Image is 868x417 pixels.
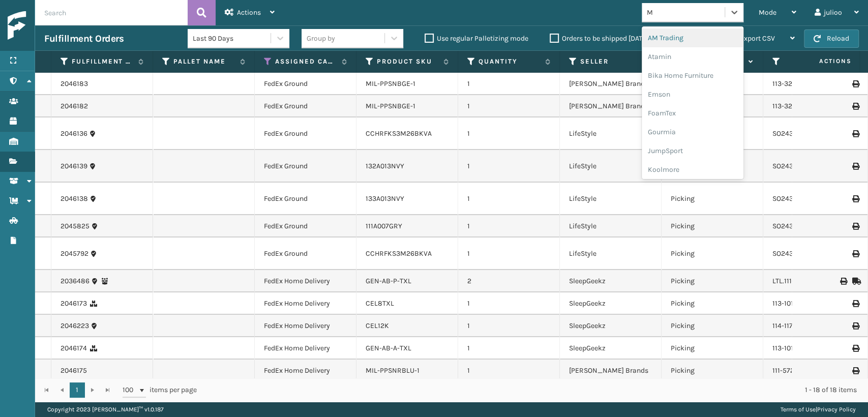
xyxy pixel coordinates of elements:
[61,79,88,89] a: 2046183
[740,34,775,43] span: Export CSV
[366,194,404,203] a: 133A013NVY
[366,222,402,230] a: 111A007GRY
[458,360,560,382] td: 1
[173,57,235,66] label: Pallet Name
[366,249,432,258] a: CCHRFKS3M26BKVA
[817,406,856,413] a: Privacy Policy
[425,34,528,43] label: Use regular Palletizing mode
[237,8,261,17] span: Actions
[787,53,857,70] span: Actions
[852,130,858,137] i: Print Label
[560,117,662,150] td: LifeStyle
[642,28,743,47] div: AM Trading
[781,402,856,417] div: |
[255,315,356,337] td: FedEx Home Delivery
[61,221,89,231] a: 2045825
[458,183,560,215] td: 1
[255,215,356,237] td: FedEx Ground
[458,237,560,270] td: 1
[560,215,662,237] td: LifeStyle
[662,292,763,315] td: Picking
[255,337,356,360] td: FedEx Home Delivery
[560,183,662,215] td: LifeStyle
[852,223,858,230] i: Print Label
[662,270,763,292] td: Picking
[255,95,356,117] td: FedEx Ground
[662,315,763,337] td: Picking
[458,315,560,337] td: 1
[763,117,865,150] td: SO2439089
[366,299,394,308] a: CEL8TXL
[61,101,88,111] a: 2046182
[61,276,89,286] a: 2036486
[193,33,272,44] div: Last 90 Days
[804,29,859,48] button: Reload
[44,33,124,45] h3: Fulfillment Orders
[458,337,560,360] td: 1
[61,129,87,139] a: 2046136
[662,237,763,270] td: Picking
[366,277,411,285] a: GEN-AB-P-TXL
[852,345,858,352] i: Print Label
[763,237,865,270] td: SO2438993
[366,344,411,352] a: GEN-AB-A-TXL
[366,162,404,170] a: 132A013NVY
[458,117,560,150] td: 1
[763,337,865,360] td: 113-1011885-5661851
[852,367,858,374] i: Print Label
[458,95,560,117] td: 1
[763,315,865,337] td: 114-1174878-8027422
[458,292,560,315] td: 1
[61,321,89,331] a: 2046223
[255,237,356,270] td: FedEx Ground
[560,292,662,315] td: SleepGeekz
[458,150,560,183] td: 1
[255,292,356,315] td: FedEx Home Delivery
[763,270,865,292] td: LTL.111-6652439-1462644
[642,123,743,141] div: Gourmia
[366,321,389,330] a: CEL12K
[61,299,87,309] a: 2046173
[763,183,865,215] td: SO2439090
[255,73,356,95] td: FedEx Ground
[123,382,197,398] span: items per page
[560,73,662,95] td: [PERSON_NAME] Brands
[366,102,415,110] a: MIL-PPSNBGE-1
[852,195,858,202] i: Print Label
[662,183,763,215] td: Picking
[255,270,356,292] td: FedEx Home Delivery
[642,160,743,179] div: Koolmore
[366,129,432,138] a: CCHRFKS3M26BKVA
[255,183,356,215] td: FedEx Ground
[123,385,138,395] span: 100
[852,322,858,330] i: Print Label
[211,385,857,395] div: 1 - 18 of 18 items
[255,150,356,183] td: FedEx Ground
[763,215,865,237] td: SO2439039
[781,406,816,413] a: Terms of Use
[852,80,858,87] i: Print Label
[47,402,164,417] p: Copyright 2023 [PERSON_NAME]™ v 1.0.187
[275,57,337,66] label: Assigned Carrier Service
[560,95,662,117] td: [PERSON_NAME] Brands
[70,382,85,398] a: 1
[852,300,858,307] i: Print Label
[763,73,865,95] td: 113-3216166-5390600
[61,249,88,259] a: 2045792
[662,360,763,382] td: Picking
[255,360,356,382] td: FedEx Home Delivery
[307,33,335,44] div: Group by
[61,194,88,204] a: 2046138
[560,237,662,270] td: LifeStyle
[662,337,763,360] td: Picking
[852,250,858,257] i: Print Label
[458,215,560,237] td: 1
[366,366,420,375] a: MIL-PPSNRBLU-1
[580,57,642,66] label: Seller
[366,79,415,88] a: MIL-PPSNBGE-1
[662,215,763,237] td: Picking
[478,57,540,66] label: Quantity
[560,270,662,292] td: SleepGeekz
[852,278,858,285] i: Mark as Shipped
[61,366,87,376] a: 2046175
